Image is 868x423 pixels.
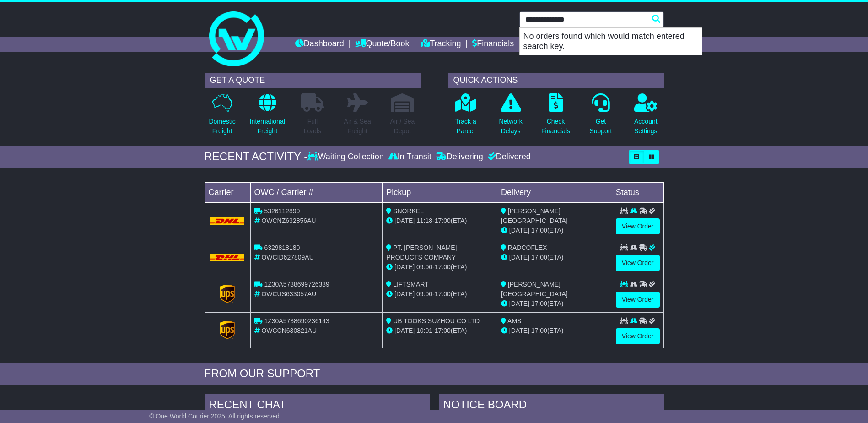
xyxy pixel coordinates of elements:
[250,117,285,136] p: International Freight
[264,207,300,215] span: 5326112890
[394,327,415,334] span: [DATE]
[439,394,664,418] div: NOTICE BOARD
[541,93,571,141] a: CheckFinancials
[531,254,547,261] span: 17:00
[264,244,300,251] span: 6329818180
[301,117,324,136] p: Full Loads
[589,93,612,141] a: GetSupport
[520,28,702,55] p: No orders found which would match entered search key.
[501,226,608,235] div: (ETA)
[149,412,281,420] span: © One World Courier 2025. All rights reserved.
[501,253,608,262] div: (ETA)
[210,217,245,225] img: DHL.png
[531,300,547,307] span: 17:00
[250,182,383,202] td: OWC / Carrier #
[249,93,286,141] a: InternationalFreight
[205,150,308,163] div: RECENT ACTIVITY -
[386,262,493,272] div: - (ETA)
[386,289,493,299] div: - (ETA)
[386,326,493,336] div: - (ETA)
[264,317,329,325] span: 1Z30A5738690236143
[209,117,235,136] p: Domestic Freight
[541,117,570,136] p: Check Financials
[386,216,493,226] div: - (ETA)
[264,281,329,288] span: 1Z30A5738699726339
[261,290,316,298] span: OWCUS633057AU
[509,254,529,261] span: [DATE]
[435,217,451,224] span: 17:00
[434,152,485,162] div: Delivering
[509,227,529,234] span: [DATE]
[261,254,313,261] span: OWCID627809AU
[205,182,250,202] td: Carrier
[507,317,521,325] span: AMS
[355,37,409,52] a: Quote/Book
[205,394,430,418] div: RECENT CHAT
[220,285,235,303] img: GetCarrierServiceLogo
[307,152,386,162] div: Waiting Collection
[501,299,608,309] div: (ETA)
[499,117,522,136] p: Network Delays
[498,93,523,141] a: NetworkDelays
[416,327,432,334] span: 10:01
[448,73,664,88] div: QUICK ACTIONS
[435,327,451,334] span: 17:00
[394,290,415,298] span: [DATE]
[208,93,236,141] a: DomesticFreight
[531,327,547,334] span: 17:00
[509,300,529,307] span: [DATE]
[589,117,612,136] p: Get Support
[616,328,660,344] a: View Order
[508,244,547,251] span: RADCOFLEX
[509,327,529,334] span: [DATE]
[616,292,660,308] a: View Order
[390,117,415,136] p: Air / Sea Depot
[261,217,316,224] span: OWCNZ632856AU
[261,327,317,334] span: OWCCN630821AU
[501,281,568,298] span: [PERSON_NAME] [GEOGRAPHIC_DATA]
[634,93,658,141] a: AccountSettings
[435,263,451,271] span: 17:00
[393,207,424,215] span: SNORKEL
[616,255,660,271] a: View Order
[295,37,344,52] a: Dashboard
[210,254,245,261] img: DHL.png
[531,227,547,234] span: 17:00
[416,290,432,298] span: 09:00
[485,152,531,162] div: Delivered
[393,281,429,288] span: LIFTSMART
[220,321,235,339] img: GetCarrierServiceLogo
[383,182,497,202] td: Pickup
[634,117,658,136] p: Account Settings
[386,244,457,261] span: PT. [PERSON_NAME] PRODUCTS COMPANY
[394,217,415,224] span: [DATE]
[421,37,461,52] a: Tracking
[616,218,660,234] a: View Order
[612,182,663,202] td: Status
[416,217,432,224] span: 11:18
[205,73,421,88] div: GET A QUOTE
[394,263,415,271] span: [DATE]
[501,326,608,336] div: (ETA)
[455,93,477,141] a: Track aParcel
[416,263,432,271] span: 09:00
[455,117,476,136] p: Track a Parcel
[472,37,514,52] a: Financials
[344,117,371,136] p: Air & Sea Freight
[393,317,480,325] span: UB TOOKS SUZHOU CO LTD
[386,152,434,162] div: In Transit
[435,290,451,298] span: 17:00
[501,207,568,224] span: [PERSON_NAME] [GEOGRAPHIC_DATA]
[497,182,612,202] td: Delivery
[205,367,664,380] div: FROM OUR SUPPORT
